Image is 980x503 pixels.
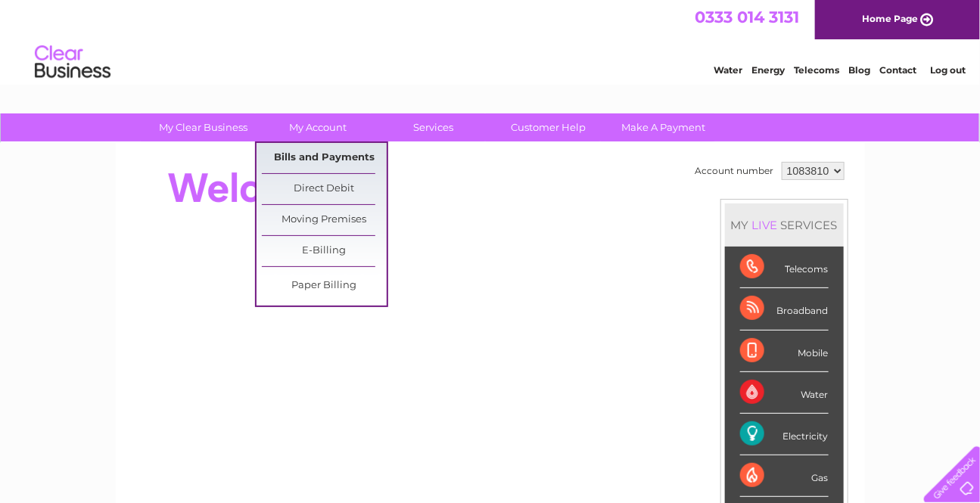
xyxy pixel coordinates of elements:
[692,158,778,184] td: Account number
[695,8,799,26] a: 0333 014 3131
[751,64,785,76] a: Energy
[141,113,266,141] a: My Clear Business
[794,64,839,76] a: Telecoms
[879,64,916,76] a: Contact
[848,64,870,76] a: Blog
[262,205,387,235] a: Moving Premises
[725,203,844,247] div: MY SERVICES
[714,64,742,76] a: Water
[749,218,781,232] div: LIVE
[740,331,829,372] div: Mobile
[740,414,829,455] div: Electricity
[262,143,387,173] a: Bills and Payments
[740,372,829,414] div: Water
[930,64,966,76] a: Log out
[601,113,726,141] a: Make A Payment
[262,271,387,301] a: Paper Billing
[133,8,848,73] div: Clear Business is a trading name of Verastar Limited (registered in [GEOGRAPHIC_DATA] No. 3667643...
[371,113,496,141] a: Services
[486,113,611,141] a: Customer Help
[262,174,387,204] a: Direct Debit
[256,113,381,141] a: My Account
[262,236,387,266] a: E-Billing
[740,455,829,497] div: Gas
[34,39,111,85] img: logo.png
[740,288,829,330] div: Broadband
[740,247,829,288] div: Telecoms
